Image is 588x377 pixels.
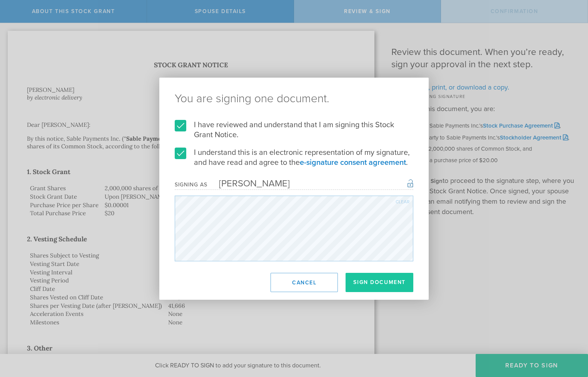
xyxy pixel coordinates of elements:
[550,317,588,354] iframe: Chat Widget
[271,273,338,292] button: Cancel
[175,120,413,140] label: I have reviewed and understand that I am signing this Stock Grant Notice.
[300,158,406,167] a: e-signature consent agreement
[175,181,207,188] div: Signing as
[175,148,413,168] label: I understand this is an electronic representation of my signature, and have read and agree to the .
[207,178,290,189] div: [PERSON_NAME]
[346,273,413,292] button: Sign Document
[175,93,413,105] ng-pluralize: You are signing one document.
